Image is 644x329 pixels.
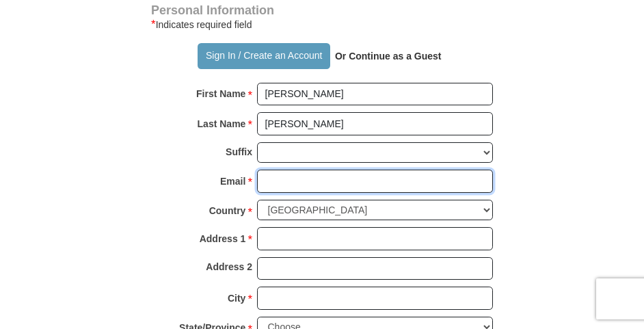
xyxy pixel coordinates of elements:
h4: Personal Information [151,5,493,16]
strong: Suffix [226,142,252,161]
strong: Address 1 [200,229,246,248]
strong: Or Continue as a Guest [335,51,442,62]
strong: Country [209,201,246,220]
strong: Email [220,172,245,191]
strong: City [228,289,245,308]
div: Indicates required field [151,16,493,33]
strong: Address 2 [206,257,252,276]
button: Sign In / Create an Account [198,43,330,69]
strong: First Name [196,84,245,103]
strong: Last Name [198,114,246,133]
